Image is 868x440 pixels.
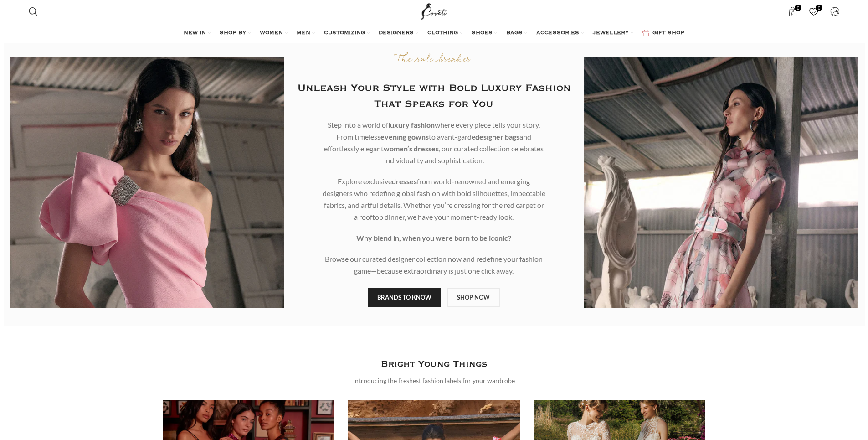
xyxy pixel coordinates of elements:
[419,7,449,15] a: Site logo
[184,24,211,42] a: NEW IN
[324,30,365,37] span: CUSTOMIZING
[472,24,497,42] a: SHOES
[297,24,315,42] a: MEN
[260,30,283,37] span: WOMEN
[324,24,370,42] a: CUSTOMIZING
[380,132,429,141] b: evening gowns
[24,24,844,42] div: Main navigation
[353,376,515,386] div: Introducing the freshest fashion labels for your wardrobe
[379,30,414,37] span: DESIGNERS
[593,24,633,42] a: JEWELLERY
[536,30,579,37] span: ACCESSORIES
[652,30,684,37] span: GIFT SHOP
[795,5,801,11] span: 0
[220,30,246,37] span: SHOP BY
[220,24,251,42] a: SHOP BY
[384,144,439,153] b: women’s dresses
[506,30,523,37] span: BAGS
[816,5,822,11] span: 0
[323,119,545,166] p: Step into a world of where every piece tells your story. From timeless to avant-garde and effortl...
[323,176,545,223] p: Explore exclusive from world-renowned and emerging designers who redefine global fashion with bol...
[427,24,462,42] a: CLOTHING
[593,30,629,37] span: JEWELLERY
[368,288,441,307] a: BRANDS TO KNOW
[260,24,288,42] a: WOMEN
[447,288,500,307] a: SHOP NOW
[804,2,823,21] a: 0
[379,24,418,42] a: DESIGNERS
[323,253,545,277] p: Browse our curated designer collection now and redefine your fashion game—because extraordinary i...
[506,24,527,42] a: BAGS
[804,2,823,21] div: My Wishlist
[381,357,487,372] h3: Bright Young Things
[24,2,42,21] a: Search
[298,53,571,67] p: The rule breaker
[298,80,571,112] h2: Unleash Your Style with Bold Luxury Fashion That Speaks for You
[642,30,649,36] img: GiftBag
[388,120,435,129] b: luxury fashion
[642,24,684,42] a: GIFT SHOP
[392,177,417,186] b: dresses
[472,30,493,37] span: SHOES
[184,30,206,37] span: NEW IN
[427,30,458,37] span: CLOTHING
[783,2,802,21] a: 0
[475,132,519,141] b: designer bags
[297,30,310,37] span: MEN
[356,233,511,242] strong: Why blend in, when you were born to be iconic?
[536,24,584,42] a: ACCESSORIES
